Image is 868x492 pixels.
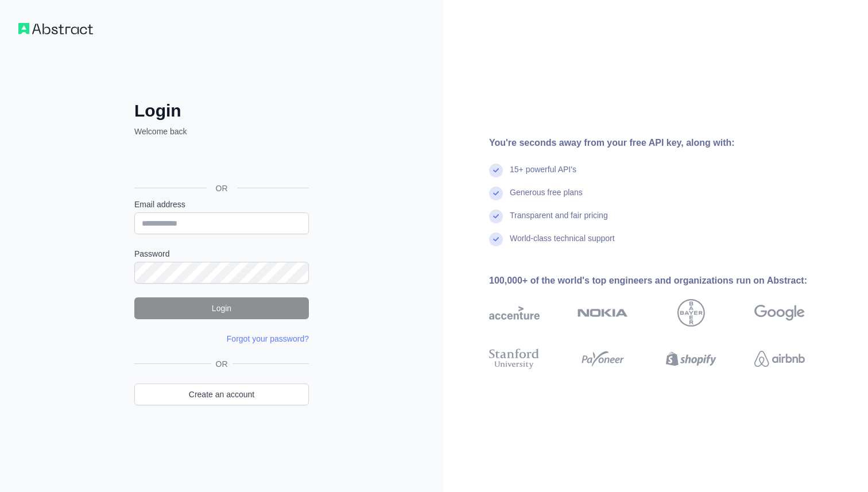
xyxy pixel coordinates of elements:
img: check mark [489,187,503,200]
button: Login [134,297,309,319]
div: 100,000+ of the world's top engineers and organizations run on Abstract: [489,274,842,288]
h2: Login [134,100,309,121]
p: Welcome back [134,126,309,137]
img: google [754,299,805,327]
div: World-class technical support [510,233,615,255]
label: Email address [134,199,309,210]
img: bayer [677,299,705,327]
div: You're seconds away from your free API key, along with: [489,136,842,150]
span: OR [211,358,232,370]
a: Create an account [134,383,309,405]
iframe: Sign in with Google Button [129,150,312,175]
div: Transparent and fair pricing [510,210,608,233]
label: Password [134,248,309,259]
div: Generous free plans [510,187,583,210]
img: check mark [489,164,503,177]
span: OR [207,183,237,194]
img: airbnb [754,346,805,371]
img: check mark [489,210,503,223]
img: check mark [489,233,503,246]
img: stanford university [489,346,540,371]
img: shopify [666,346,716,371]
img: accenture [489,299,540,327]
div: 15+ powerful API's [510,164,576,187]
a: Forgot your password? [227,334,309,343]
img: Workflow [18,23,93,34]
img: nokia [578,299,628,327]
img: payoneer [578,346,628,371]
